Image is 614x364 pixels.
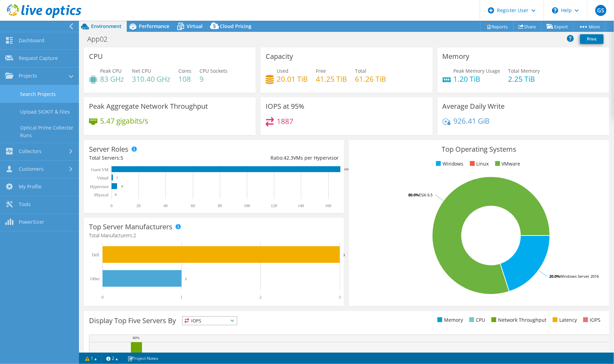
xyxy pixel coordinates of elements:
[468,316,485,324] li: CPU
[549,274,560,279] tspan: 20.0%
[84,35,118,43] h1: App02
[508,75,540,83] h4: 2.25 TiB
[244,203,250,208] text: 100
[434,160,464,168] li: Windows
[139,23,169,29] span: Performance
[101,354,123,363] a: 2
[560,274,599,279] tspan: Windows Server 2016
[508,68,540,74] span: Total Memory
[355,68,366,74] span: Total
[100,68,122,74] span: Peak CPU
[89,53,103,60] h3: CPU
[541,21,573,32] a: Export
[218,203,222,208] text: 80
[185,277,187,281] text: 1
[419,192,433,197] tspan: ESXi 6.5
[121,154,123,161] span: 5
[343,253,345,257] text: 3
[436,316,463,324] li: Memory
[199,68,228,74] span: CPU Sockets
[581,316,600,324] li: IOPS
[525,352,532,356] text: 46%
[277,68,288,74] span: Used
[100,75,124,83] h4: 83 GHz
[271,203,277,208] text: 120
[316,75,347,83] h4: 41.25 TiB
[552,7,558,14] svg: \n
[180,295,183,300] text: 1
[89,154,214,162] div: Total Servers:
[493,160,520,168] li: VMware
[277,75,308,83] h4: 20.01 TiB
[92,252,99,257] text: Dell
[513,21,542,32] a: Share
[123,354,163,363] a: Project Notes
[178,75,192,83] h4: 108
[97,176,109,180] text: Virtual
[132,75,170,83] h4: 310.40 GHz
[220,23,251,29] span: Cloud Pricing
[89,103,208,110] h3: Peak Aggregate Network Throughput
[121,185,123,188] text: 4
[259,295,261,300] text: 2
[214,154,339,162] div: Ratio: VMs per Hypervisor
[136,203,141,208] text: 20
[580,34,604,44] a: Print
[101,295,104,300] text: 0
[354,145,604,153] h3: Top Operating Systems
[187,23,203,29] span: Virtual
[110,203,113,208] text: 0
[163,203,168,208] text: 40
[94,193,108,197] text: Physical
[116,176,118,179] text: 1
[443,103,505,110] h3: Average Daily Write
[178,68,192,74] span: Cores
[284,154,293,161] span: 42.3
[133,232,136,239] span: 2
[115,193,117,196] text: 0
[551,316,577,324] li: Latency
[266,103,304,110] h3: IOPS at 95%
[454,75,500,83] h4: 1.20 TiB
[90,276,100,281] text: Other
[89,232,339,239] h4: Total Manufacturers:
[183,317,237,325] span: IOPS
[89,145,128,153] h3: Server Roles
[454,117,490,125] h4: 926.41 GiB
[298,203,304,208] text: 140
[89,223,172,231] h3: Top Server Manufacturers
[355,75,386,83] h4: 61.26 TiB
[100,117,148,125] h4: 5.47 gigabits/s
[325,203,331,208] text: 160
[191,203,195,208] text: 60
[468,160,489,168] li: Linux
[133,336,140,340] text: 60%
[339,295,341,300] text: 3
[91,167,108,172] text: Guest VM
[454,68,500,74] span: Peak Memory Usage
[573,21,605,32] a: More
[344,168,349,171] text: 169
[90,184,109,189] text: Hypervisor
[91,23,122,29] span: Environment
[277,117,293,125] h4: 1887
[316,68,326,74] span: Free
[408,192,419,197] tspan: 80.0%
[595,5,606,16] span: GS
[443,53,470,60] h3: Memory
[266,53,293,60] h3: Capacity
[199,75,228,83] h4: 9
[80,354,102,363] a: 1
[132,68,151,74] span: Net CPU
[480,21,514,32] a: Reports
[490,316,546,324] li: Network Throughput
